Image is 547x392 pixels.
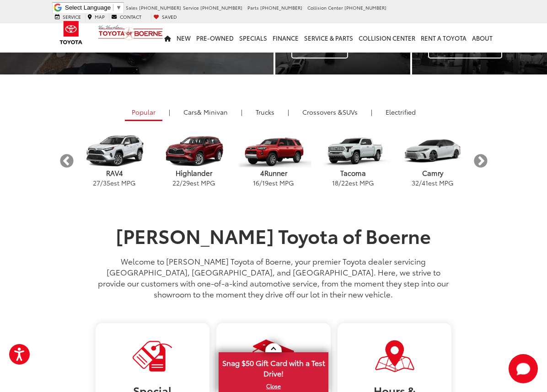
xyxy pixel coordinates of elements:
aside: carousel [59,127,488,195]
p: Camry [393,168,472,178]
button: Previous [59,153,75,169]
a: Collision Center [356,23,418,53]
a: Rent a Toyota [418,23,469,53]
button: Next [472,153,488,169]
p: Highlander [154,168,234,178]
span: Crossovers & [302,107,343,117]
a: About [469,23,495,53]
a: Select Language​ [65,4,122,11]
li: | [369,107,375,117]
span: [PHONE_NUMBER] [139,4,181,11]
p: / est MPG [313,178,393,187]
img: Toyota RAV4 [76,135,152,167]
li: | [285,107,291,117]
p: 4Runner [234,168,313,178]
span: Saved [162,13,177,20]
span: Service [63,13,81,20]
h1: [PERSON_NAME] Toyota of Boerne [96,225,451,246]
span: Service [183,4,199,11]
a: Trucks [249,104,281,120]
img: Toyota Tacoma [315,135,391,167]
span: Snag $50 Gift Card with a Test Drive! [220,353,327,381]
span: 27 [93,178,100,187]
a: Service & Parts: Opens in a new tab [301,23,356,53]
span: 29 [182,178,190,187]
span: ​ [113,4,113,11]
img: Visit Our Dealership [252,339,295,373]
span: 41 [422,178,428,187]
svg: Start Chat [509,354,538,383]
img: Toyota Highlander [156,135,231,167]
span: 35 [103,178,110,187]
img: Toyota Camry [395,135,470,167]
p: / est MPG [393,178,472,187]
span: 16 [253,178,259,187]
span: ▼ [116,4,122,11]
img: Visit Our Dealership [374,339,416,373]
img: Visit Our Dealership [131,339,173,373]
span: 18 [332,178,338,187]
img: Toyota 4Runner [236,135,311,167]
p: / est MPG [234,178,313,187]
p: RAV4 [75,168,154,178]
button: Toggle Chat Window [509,354,538,383]
span: Contact [120,13,141,20]
span: Map [95,13,105,20]
p: / est MPG [154,178,234,187]
a: New [174,23,193,53]
span: [PHONE_NUMBER] [260,4,302,11]
span: [PHONE_NUMBER] [344,4,386,11]
a: Map [85,14,107,21]
span: Collision Center [307,4,343,11]
a: Service [53,14,83,21]
a: Specials [236,23,270,53]
a: Popular [125,104,162,121]
span: Parts [247,4,259,11]
span: 19 [262,178,268,187]
span: 22 [172,178,180,187]
a: Home [161,23,174,53]
span: 22 [341,178,349,187]
span: Select Language [65,4,111,11]
a: Pre-Owned [193,23,236,53]
a: Cars [177,104,235,120]
li: | [166,107,172,117]
img: Vic Vaughan Toyota of Boerne [98,25,163,41]
span: & Minivan [197,107,228,117]
img: Toyota [54,18,88,48]
p: / est MPG [75,178,154,187]
a: Electrified [379,104,423,120]
a: Finance [270,23,301,53]
span: [PHONE_NUMBER] [200,4,242,11]
span: 32 [412,178,419,187]
li: | [239,107,245,117]
a: Contact [109,14,144,21]
a: SUVs [295,104,365,120]
p: Tacoma [313,168,393,178]
span: Sales [126,4,138,11]
p: Welcome to [PERSON_NAME] Toyota of Boerne, your premier Toyota dealer servicing [GEOGRAPHIC_DATA]... [96,255,451,299]
a: My Saved Vehicles [151,14,179,21]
